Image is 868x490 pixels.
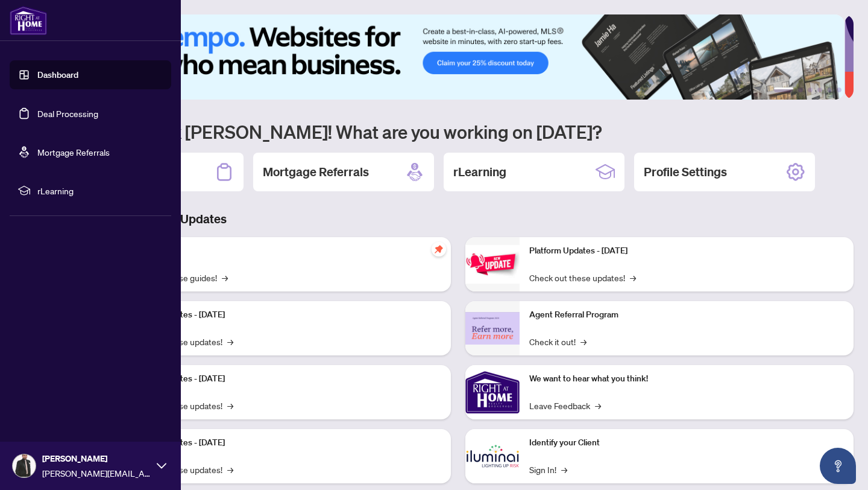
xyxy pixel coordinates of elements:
[798,87,803,92] button: 2
[529,308,844,322] p: Agent Referral Program
[453,164,506,180] h2: rLearning
[630,271,636,284] span: →
[529,436,844,450] p: Identify your Client
[10,6,47,35] img: logo
[817,87,822,92] button: 4
[63,120,854,143] h1: Welcome back [PERSON_NAME]! What are you working on [DATE]?
[529,244,844,258] p: Platform Updates - [DATE]
[595,399,601,412] span: →
[529,335,587,348] a: Check it out!→
[580,335,587,348] span: →
[37,69,78,80] a: Dashboard
[774,87,793,92] button: 1
[644,164,727,180] h2: Profile Settings
[63,211,854,227] h3: Brokerage & Industry Updates
[42,466,151,480] span: [PERSON_NAME][EMAIL_ADDRESS][DOMAIN_NAME]
[529,372,844,386] p: We want to hear what you think!
[808,87,813,92] button: 3
[37,108,98,119] a: Deal Processing
[227,399,233,412] span: →
[37,147,110,157] a: Mortgage Referrals
[465,312,520,345] img: Agent Referral Program
[227,463,233,476] span: →
[827,87,832,92] button: 5
[529,271,636,284] a: Check out these updates!→
[222,271,228,284] span: →
[837,87,841,92] button: 6
[432,242,446,256] span: pushpin
[529,399,601,412] a: Leave Feedback→
[13,454,36,477] img: Profile Icon
[227,335,233,348] span: →
[263,164,369,180] h2: Mortgage Referrals
[37,184,163,197] span: rLearning
[127,244,441,258] p: Self-Help
[63,14,844,100] img: Slide 0
[127,436,441,450] p: Platform Updates - [DATE]
[465,245,520,283] img: Platform Updates - June 23, 2025
[529,463,567,476] a: Sign In!→
[42,452,151,465] span: [PERSON_NAME]
[561,463,567,476] span: →
[465,429,520,483] img: Identify your Client
[465,365,520,419] img: We want to hear what you think!
[127,372,441,386] p: Platform Updates - [DATE]
[127,308,441,322] p: Platform Updates - [DATE]
[820,448,856,484] button: Open asap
